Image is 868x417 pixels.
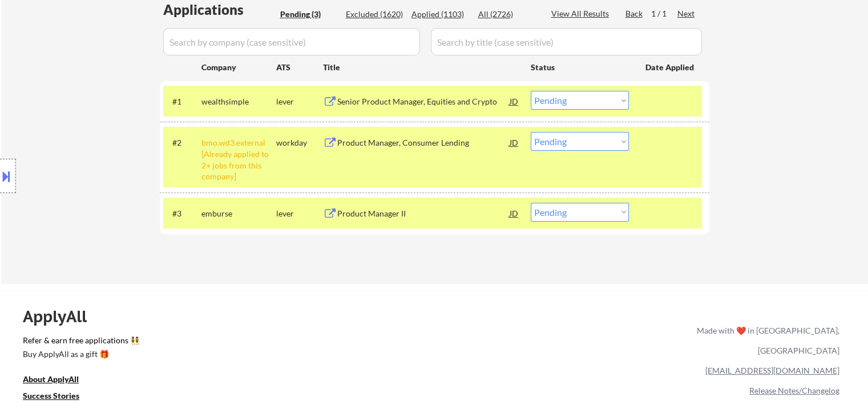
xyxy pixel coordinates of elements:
[411,9,469,20] div: Applied (1103)
[276,208,323,219] div: lever
[625,8,644,19] div: Back
[645,62,696,73] div: Date Applied
[508,91,520,111] div: JD
[163,3,276,17] div: Applications
[201,96,276,107] div: wealthsimple
[23,350,137,358] div: Buy ApplyAll as a gift 🎁
[705,366,839,375] a: [EMAIL_ADDRESS][DOMAIN_NAME]
[337,137,510,149] div: Product Manager, Consumer Lending
[23,336,458,348] a: Refer & earn free applications 👯‍♀️
[677,8,696,19] div: Next
[337,96,510,107] div: Senior Product Manager, Equities and Crypto
[276,96,323,107] div: lever
[23,307,100,326] div: ApplyAll
[431,28,702,55] input: Search by title (case sensitive)
[23,374,79,384] u: About ApplyAll
[276,137,323,149] div: workday
[346,9,403,20] div: Excluded (1620)
[201,62,276,73] div: Company
[23,374,95,388] a: About ApplyAll
[478,9,535,20] div: All (2726)
[508,203,520,223] div: JD
[276,62,323,73] div: ATS
[201,137,276,182] div: bmo.wd3.external [Already applied to 2+ jobs from this company]
[337,208,510,219] div: Product Manager II
[280,9,337,20] div: Pending (3)
[23,390,95,404] a: Success Stories
[531,57,629,77] div: Status
[651,8,677,19] div: 1 / 1
[692,320,839,360] div: Made with ❤️ in [GEOGRAPHIC_DATA], [GEOGRAPHIC_DATA]
[23,391,79,400] u: Success Stories
[323,62,520,73] div: Title
[201,208,276,219] div: emburse
[163,28,420,55] input: Search by company (case sensitive)
[508,132,520,153] div: JD
[749,386,839,395] a: Release Notes/Changelog
[551,8,612,19] div: View All Results
[23,348,137,363] a: Buy ApplyAll as a gift 🎁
